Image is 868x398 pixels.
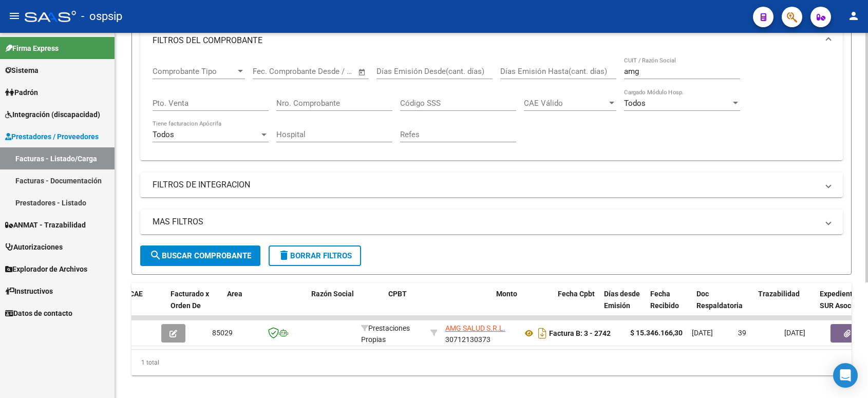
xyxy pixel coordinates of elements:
[5,241,63,253] span: Autorizaciones
[847,10,860,22] mat-icon: person
[5,263,87,275] span: Explorador de Archivos
[140,57,843,160] div: FILTROS DEL COMPROBANTE
[140,210,843,234] mat-expansion-panel-header: MAS FILTROS
[833,363,858,388] div: Open Intercom Messenger
[361,324,410,344] span: Prestaciones Propias
[524,99,607,108] span: CAE Válido
[149,249,162,261] mat-icon: search
[445,324,505,332] span: AMG SALUD S.R.L.
[5,43,59,54] span: Firma Express
[600,283,646,328] datatable-header-cell: Días desde Emisión
[356,66,368,78] button: Open calendar
[388,290,407,298] span: CPBT
[81,5,122,28] span: - ospsip
[738,329,746,337] span: 39
[223,283,292,328] datatable-header-cell: Area
[492,283,554,328] datatable-header-cell: Monto
[227,290,242,298] span: Area
[496,290,517,298] span: Monto
[166,283,223,328] datatable-header-cell: Facturado x Orden De
[758,290,800,298] span: Trazabilidad
[140,173,843,197] mat-expansion-panel-header: FILTROS DE INTEGRACION
[149,251,251,260] span: Buscar Comprobante
[307,283,384,328] datatable-header-cell: Razón Social
[5,308,72,319] span: Datos de contacto
[5,87,38,98] span: Padrón
[269,245,361,266] button: Borrar Filtros
[5,286,53,297] span: Instructivos
[153,35,818,46] mat-panel-title: FILTROS DEL COMPROBANTE
[754,283,816,328] datatable-header-cell: Trazabilidad
[153,179,818,191] mat-panel-title: FILTROS DE INTEGRACION
[140,245,260,266] button: Buscar Comprobante
[5,109,100,120] span: Integración (discapacidad)
[8,10,21,22] mat-icon: menu
[131,350,852,375] div: 1 total
[153,216,818,228] mat-panel-title: MAS FILTROS
[604,290,640,310] span: Días desde Emisión
[153,130,174,139] span: Todos
[171,290,209,310] span: Facturado x Orden De
[445,323,514,344] div: 30712130373
[549,329,611,337] strong: Factura B: 3 - 2742
[125,283,166,328] datatable-header-cell: CAE
[5,131,99,142] span: Prestadores / Proveedores
[554,283,600,328] datatable-header-cell: Fecha Cpbt
[253,67,286,76] input: Start date
[692,329,713,337] span: [DATE]
[295,67,345,76] input: End date
[5,65,39,76] span: Sistema
[140,24,843,57] mat-expansion-panel-header: FILTROS DEL COMPROBANTE
[278,249,290,261] mat-icon: delete
[212,329,233,337] span: 85029
[820,290,865,310] span: Expediente SUR Asociado
[630,329,683,337] strong: $ 15.346.166,30
[129,290,143,298] span: CAE
[5,219,86,231] span: ANMAT - Trazabilidad
[278,251,352,260] span: Borrar Filtros
[536,325,549,342] i: Descargar documento
[384,283,492,328] datatable-header-cell: CPBT
[311,290,354,298] span: Razón Social
[624,99,646,108] span: Todos
[650,290,679,310] span: Fecha Recibido
[784,329,805,337] span: [DATE]
[558,290,595,298] span: Fecha Cpbt
[153,67,236,76] span: Comprobante Tipo
[692,283,754,328] datatable-header-cell: Doc Respaldatoria
[646,283,692,328] datatable-header-cell: Fecha Recibido
[696,290,743,310] span: Doc Respaldatoria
